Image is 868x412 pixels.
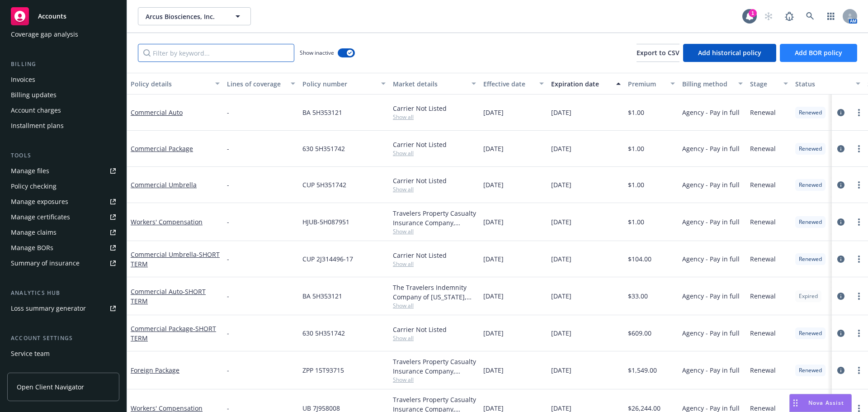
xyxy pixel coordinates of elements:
div: Carrier Not Listed [393,140,476,149]
span: [DATE] [551,144,571,153]
button: Nova Assist [789,394,852,412]
button: Export to CSV [637,44,679,62]
span: Renewal [750,144,776,153]
div: Stage [750,79,778,89]
span: [DATE] [483,217,504,227]
div: Expiration date [551,79,611,89]
span: [DATE] [551,328,571,338]
span: Manage exposures [7,194,119,209]
button: Billing method [679,73,746,95]
span: [DATE] [551,180,571,189]
span: Renewal [750,180,776,189]
span: Expired [799,292,818,300]
span: 630 5H351742 [302,328,345,338]
span: - [227,291,229,301]
a: circleInformation [835,180,846,190]
span: Show all [393,149,476,157]
div: Sales relationships [11,362,68,376]
span: [DATE] [483,291,504,301]
span: - SHORT TERM [131,324,216,342]
a: Switch app [822,7,840,25]
a: more [854,254,864,265]
span: BA 5H353121 [302,291,342,301]
span: [DATE] [483,254,504,264]
span: Renewed [799,255,822,263]
div: The Travelers Indemnity Company of [US_STATE], Travelers Insurance [393,283,476,302]
span: Agency - Pay in full [682,291,740,301]
span: [DATE] [483,144,504,153]
span: - [227,365,229,375]
span: [DATE] [551,217,571,227]
a: Account charges [7,103,119,118]
a: more [854,143,864,154]
span: Show all [393,334,476,342]
span: Agency - Pay in full [682,144,740,153]
span: Show all [393,376,476,384]
a: Commercial Umbrella [131,180,197,189]
div: Coverage gap analysis [11,27,78,42]
div: Service team [11,346,50,361]
span: HJUB-5H087951 [302,217,349,227]
div: Carrier Not Listed [393,251,476,260]
a: Invoices [7,72,119,87]
div: Carrier Not Listed [393,104,476,113]
span: $1.00 [628,108,644,117]
a: Commercial Auto [131,287,206,305]
a: more [854,180,864,190]
button: Expiration date [547,73,624,95]
span: $33.00 [628,291,648,301]
a: Policy checking [7,179,119,194]
a: Foreign Package [131,366,179,374]
span: Show all [393,260,476,268]
span: $1.00 [628,180,644,189]
a: Workers' Compensation [131,218,203,226]
span: Renewal [750,217,776,227]
span: Renewal [750,291,776,301]
span: [DATE] [551,291,571,301]
div: Invoices [11,72,35,87]
div: Effective date [483,79,534,89]
div: Manage BORs [11,241,53,255]
div: Manage files [11,164,49,178]
a: Commercial Umbrella [131,250,220,268]
a: Service team [7,346,119,361]
span: $609.00 [628,328,651,338]
button: Market details [389,73,480,95]
a: Loss summary generator [7,301,119,316]
span: Agency - Pay in full [682,254,740,264]
div: Billing method [682,79,733,89]
span: [DATE] [483,328,504,338]
span: - [227,328,229,338]
span: BA 5H353121 [302,108,342,117]
span: Show all [393,302,476,309]
div: Travelers Property Casualty Insurance Company, Travelers Insurance [393,357,476,376]
a: more [854,328,864,339]
div: Policy number [302,79,376,89]
span: Add BOR policy [795,48,842,57]
div: Manage certificates [11,210,70,224]
a: circleInformation [835,254,846,265]
span: $104.00 [628,254,651,264]
a: circleInformation [835,291,846,302]
span: Show all [393,227,476,235]
span: Renewed [799,181,822,189]
div: Account charges [11,103,61,118]
button: Policy details [127,73,223,95]
div: 1 [749,9,757,17]
a: Summary of insurance [7,256,119,270]
span: $1.00 [628,217,644,227]
span: Arcus Biosciences, Inc. [146,12,224,21]
span: ZPP 15T93715 [302,365,344,375]
span: Renewed [799,218,822,226]
a: Start snowing [759,7,778,25]
a: Installment plans [7,118,119,133]
a: Accounts [7,4,119,29]
span: Renewed [799,329,822,337]
span: Renewed [799,145,822,153]
a: circleInformation [835,328,846,339]
span: Export to CSV [637,48,679,57]
input: Filter by keyword... [138,44,294,62]
div: Market details [393,79,466,89]
a: Manage certificates [7,210,119,224]
div: Status [795,79,850,89]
